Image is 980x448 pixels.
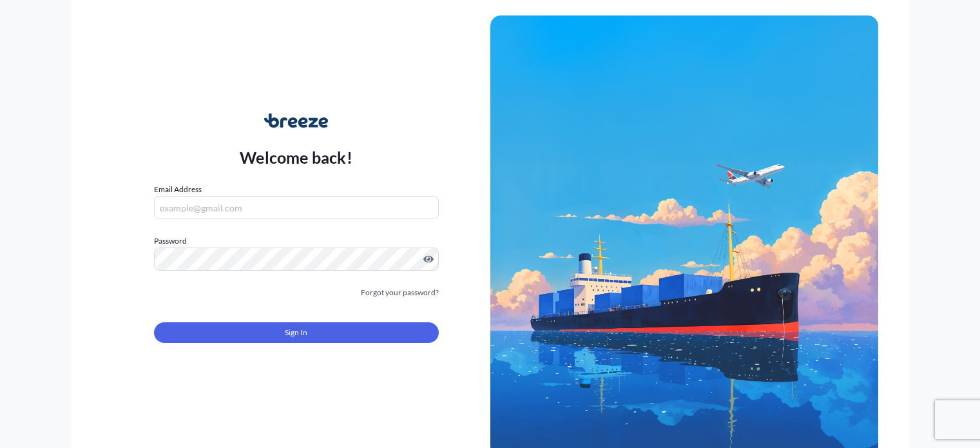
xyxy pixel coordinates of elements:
p: Welcome back! [240,147,352,168]
span: Sign In [285,326,307,339]
a: Forgot your password? [361,286,439,299]
button: Show password [423,254,434,264]
label: Email Address [154,183,202,196]
input: example@gmail.com [154,196,439,219]
label: Password [154,235,439,248]
button: Sign In [154,322,439,343]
